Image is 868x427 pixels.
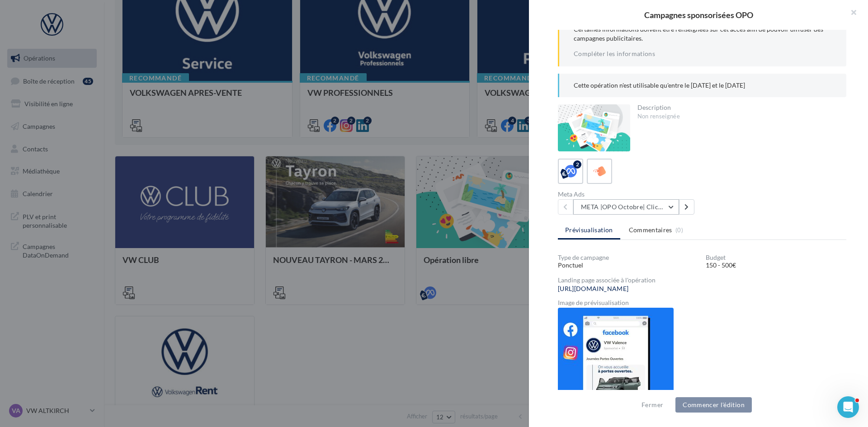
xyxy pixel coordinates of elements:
[573,199,679,215] button: META |OPO Octobre| Click To Map
[638,399,667,410] button: Fermer
[558,285,628,292] a: [URL][DOMAIN_NAME]
[558,261,698,270] div: Ponctuel
[558,308,674,409] img: 23bbec3b37ee6f9a6b608f1d61c2505e.jpg
[558,191,698,197] div: Meta Ads
[558,300,846,306] div: Image de prévisualisation
[629,225,672,235] span: Commentaires
[558,254,698,261] div: Type de campagne
[543,11,854,19] div: Campagnes sponsorisées OPO
[574,50,655,57] a: Compléter les informations
[573,160,581,169] div: 2
[837,396,859,418] iframe: Intercom live chat
[637,104,840,111] div: Description
[675,226,683,234] span: (0)
[574,25,832,43] p: Certaines informations doivent être renseignées sur cet accès afin de pouvoir diffuser des campag...
[574,81,832,90] p: Cette opération n'est utilisable qu'entre le [DATE] et le [DATE]
[675,397,752,413] button: Commencer l'édition
[558,277,846,283] div: Landing page associée à l'opération
[706,254,846,261] div: Budget
[706,261,846,270] div: 150 - 500€
[637,113,840,121] div: Non renseignée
